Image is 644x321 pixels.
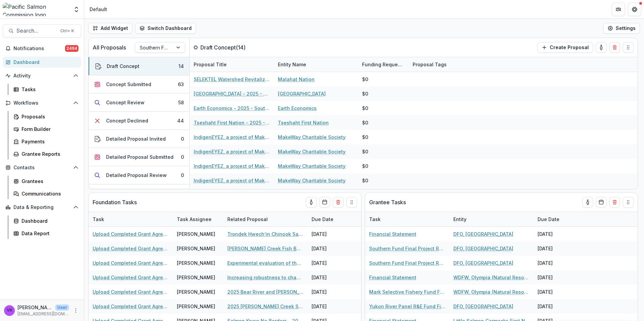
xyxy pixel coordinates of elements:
div: Proposal Tags [409,61,451,68]
div: Concept Declined [106,117,148,124]
div: $0 [362,90,368,97]
div: Due Date [534,212,584,226]
div: [DATE] [308,285,358,299]
a: Payments [11,136,81,147]
a: Grantees [11,176,81,187]
div: Form Builder [22,126,76,133]
div: Communications [22,190,76,197]
div: Task [89,216,108,223]
div: $0 [362,148,368,155]
div: Task [365,212,449,226]
a: Southern Fund Final Project Report [369,245,445,252]
div: Task Assignee [173,212,223,226]
div: [DATE] [534,241,584,256]
div: Concept Submitted [106,81,151,88]
a: Experimental evaluation of the potential impacts of set nets on the quality of the Mission estima... [227,259,303,266]
div: [PERSON_NAME] [177,259,215,266]
a: Dashboard [11,215,81,226]
a: MakeWay Charitable Society [278,163,346,170]
div: [DATE] [308,299,358,314]
div: [DATE] [308,241,358,256]
button: toggle-assigned-to-me [582,197,593,208]
a: Trondek Hwech’in Chinook Salmon Monitoring and Restoration Investigations (Formally Klondike Rive... [227,230,303,238]
div: Draft Concept [107,63,139,70]
p: Foundation Tasks [93,198,137,206]
div: Grantee Reports [22,150,76,157]
div: Default [90,6,107,13]
a: Yukon River Panel R&E Fund Final Project Report [369,303,445,310]
a: Malahat Nation [278,76,315,83]
a: Upload Completed Grant Agreements [93,303,169,310]
button: Partners [612,3,625,16]
button: Detailed Proposal Review0 [89,166,189,184]
button: Get Help [628,3,641,16]
a: IndigenEYEZ, a project of MakeWay - 2025 - Southern Fund Concept Application Form 2026 [194,177,270,184]
a: Upload Completed Grant Agreements [93,259,169,266]
div: Proposal Title [190,57,274,72]
div: [DATE] [534,285,584,299]
a: Data Report [11,228,81,239]
div: Proposal Tags [409,57,493,72]
a: Dashboard [3,57,81,68]
a: DFO, [GEOGRAPHIC_DATA] [453,303,513,310]
div: Entity [449,212,534,226]
div: Due Date [308,212,358,226]
button: Delete card [609,42,620,53]
div: Tasks [22,86,76,93]
button: toggle-assigned-to-me [306,197,317,208]
button: Drag [623,42,634,53]
a: Upload Completed Grant Agreements [93,274,169,281]
div: $0 [362,134,368,141]
a: 2025 [PERSON_NAME] Creek Salmon and Habitat Monitoring Project [227,303,303,310]
a: Southern Fund Final Project Report [369,259,445,266]
a: WDFW, Olympia (Natural Resources Building, [STREET_ADDRESS][US_STATE] [453,274,529,281]
div: Related Proposal [223,216,272,223]
div: $0 [362,163,368,170]
button: Delete card [333,197,344,208]
div: Task Assignee [173,216,216,223]
div: 0 [181,135,184,142]
span: Data & Reporting [13,205,70,210]
a: Mark Selective Fishery Fund Final Project Report [369,288,445,295]
div: $0 [362,76,368,83]
a: Financial Statement [369,230,416,238]
div: $0 [362,105,368,112]
a: MakeWay Charitable Society [278,134,346,141]
p: Draft Concept ( 14 ) [200,43,251,51]
div: Task [89,212,173,226]
a: Communications [11,188,81,199]
span: 2494 [65,45,78,52]
div: Funding Requested [358,57,409,72]
div: Dashboard [13,59,76,66]
img: Pacific Salmon Commission logo [3,3,69,16]
div: Ctrl + K [59,27,75,35]
div: Entity Name [274,57,358,72]
div: [DATE] [308,227,358,241]
a: Increasing robustness to changing river conditions at the [GEOGRAPHIC_DATA] Site: Bank Remediatio... [227,274,303,281]
span: Contacts [13,165,70,171]
a: DFO, [GEOGRAPHIC_DATA] [453,230,513,238]
div: 44 [177,117,184,124]
a: DFO, [GEOGRAPHIC_DATA] [453,259,513,266]
a: Earth Economics [278,105,317,112]
button: Open Activity [3,70,81,81]
div: Payments [22,138,76,145]
div: Related Proposal [223,212,308,226]
button: toggle-assigned-to-me [596,42,607,53]
button: Concept Review58 [89,94,189,112]
button: Notifications2494 [3,43,81,54]
nav: breadcrumb [87,4,110,14]
div: Due Date [534,216,563,223]
div: 0 [181,153,184,160]
a: MakeWay Charitable Society [278,177,346,184]
div: Entity [449,216,471,223]
div: 58 [178,99,184,106]
button: Create Proposal [537,42,593,53]
div: [PERSON_NAME] [177,230,215,238]
button: Calendar [596,197,607,208]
